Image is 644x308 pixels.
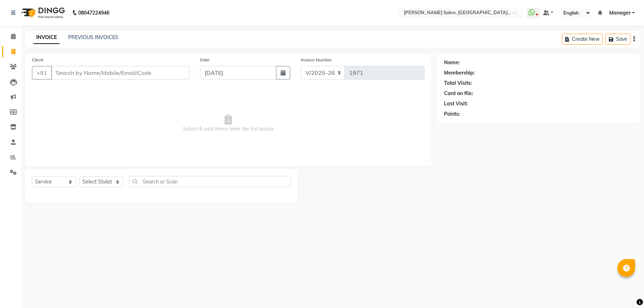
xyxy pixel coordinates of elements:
[33,31,60,44] a: INVOICE
[444,90,473,97] div: Card on file:
[51,66,189,79] input: Search by Name/Mobile/Email/Code
[444,69,475,77] div: Membership:
[614,280,637,301] iframe: chat widget
[606,34,631,45] button: Save
[444,79,472,87] div: Total Visits:
[562,34,603,45] button: Create New
[444,59,460,66] div: Name:
[129,176,291,187] input: Search or Scan
[32,66,52,79] button: +91
[444,100,468,108] div: Last Visit:
[32,57,43,63] label: Client
[68,34,118,40] a: PREVIOUS INVOICES
[32,88,424,159] span: Select & add items from the list below
[444,110,460,118] div: Points:
[301,57,332,63] label: Invoice Number
[200,57,210,63] label: Date
[78,3,109,23] b: 08047224946
[609,9,631,17] span: Manager
[18,3,67,23] img: logo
